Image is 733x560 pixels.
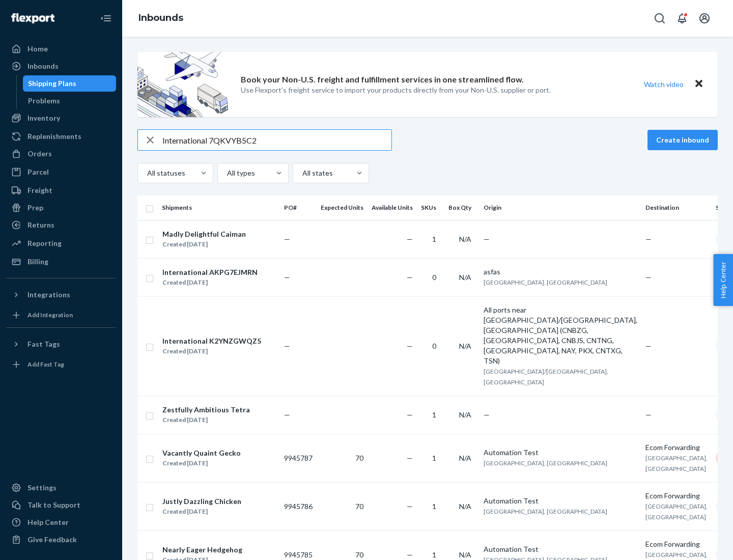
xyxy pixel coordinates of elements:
[459,235,471,243] span: N/A
[6,514,116,530] a: Help Center
[162,229,246,239] div: Madly Delightful Caiman
[694,8,715,29] button: Open account menu
[459,273,471,282] span: N/A
[27,257,48,267] div: Billing
[301,168,302,178] input: All states
[6,336,116,352] button: Fast Tags
[23,75,117,92] a: Shipping Plans
[459,342,471,350] span: N/A
[6,356,116,373] a: Add Fast Tag
[355,454,363,462] span: 70
[27,311,73,319] div: Add Integration
[432,235,436,243] span: 1
[459,502,471,511] span: N/A
[162,239,246,249] div: Created [DATE]
[27,44,48,54] div: Home
[484,496,637,506] div: Automation Test
[27,238,62,248] div: Reporting
[27,339,60,349] div: Fast Tags
[27,535,77,545] div: Give Feedback
[27,360,64,369] div: Add Fast Tag
[484,447,637,458] div: Automation Test
[23,93,117,109] a: Problems
[6,531,116,548] button: Give Feedback
[6,497,116,513] a: Talk to Support
[6,41,116,57] a: Home
[162,405,250,415] div: Zestfully Ambitious Tetra
[130,4,191,33] ol: breadcrumbs
[459,454,471,462] span: N/A
[6,164,116,180] a: Parcel
[432,502,436,511] span: 1
[484,544,637,554] div: Automation Test
[6,217,116,233] a: Returns
[162,458,241,468] div: Created [DATE]
[645,235,652,243] span: —
[6,128,116,145] a: Replenishments
[284,235,290,243] span: —
[641,195,712,220] th: Destination
[162,496,241,507] div: Justly Dazzling Chicken
[407,454,413,462] span: —
[162,346,261,356] div: Created [DATE]
[407,235,413,243] span: —
[407,410,413,419] span: —
[6,146,116,162] a: Orders
[432,342,436,350] span: 0
[27,61,59,71] div: Inbounds
[27,500,80,510] div: Talk to Support
[650,8,670,29] button: Open Search Box
[27,131,81,142] div: Replenishments
[6,110,116,126] a: Inventory
[317,195,368,220] th: Expected Units
[284,273,290,282] span: —
[692,77,706,92] button: Close
[484,459,607,467] span: [GEOGRAPHIC_DATA], [GEOGRAPHIC_DATA]
[444,195,480,220] th: Box Qty
[6,235,116,251] a: Reporting
[27,185,52,195] div: Freight
[162,545,242,555] div: Nearly Eager Hedgehog
[27,483,57,493] div: Settings
[645,410,652,419] span: —
[484,278,607,286] span: [GEOGRAPHIC_DATA], [GEOGRAPHIC_DATA]
[280,434,317,482] td: 9945787
[162,277,258,288] div: Created [DATE]
[280,482,317,530] td: 9945786
[6,58,116,74] a: Inbounds
[645,454,708,472] span: [GEOGRAPHIC_DATA], [GEOGRAPHIC_DATA]
[407,502,413,511] span: —
[407,273,413,282] span: —
[28,96,60,106] div: Problems
[645,491,708,501] div: Ecom Forwarding
[27,149,52,159] div: Orders
[637,77,690,92] button: Watch video
[162,267,258,277] div: International AKPG7EJMRN
[432,410,436,419] span: 1
[27,167,49,177] div: Parcel
[6,200,116,216] a: Prep
[162,448,241,458] div: Vacantly Quaint Gecko
[484,368,608,386] span: [GEOGRAPHIC_DATA]/[GEOGRAPHIC_DATA], [GEOGRAPHIC_DATA]
[484,508,607,515] span: [GEOGRAPHIC_DATA], [GEOGRAPHIC_DATA]
[162,336,261,346] div: International K2YNZGWQZ5
[484,305,637,366] div: All ports near [GEOGRAPHIC_DATA]/[GEOGRAPHIC_DATA], [GEOGRAPHIC_DATA] (CNBZG, [GEOGRAPHIC_DATA], ...
[162,130,391,150] input: Search inbounds by name, destination, msku...
[432,550,436,559] span: 1
[417,195,444,220] th: SKUs
[645,442,708,453] div: Ecom Forwarding
[96,8,116,29] button: Close Navigation
[27,290,70,300] div: Integrations
[6,182,116,199] a: Freight
[713,254,733,306] button: Help Center
[158,195,280,220] th: Shipments
[432,273,436,282] span: 0
[284,342,290,350] span: —
[6,254,116,270] a: Billing
[645,273,652,282] span: —
[27,220,54,230] div: Returns
[480,195,641,220] th: Origin
[645,342,652,350] span: —
[6,480,116,496] a: Settings
[484,410,490,419] span: —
